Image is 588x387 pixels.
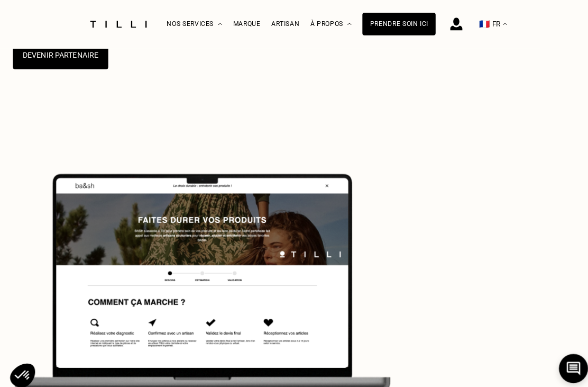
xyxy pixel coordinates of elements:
[305,1,345,48] div: À propos
[214,23,218,25] img: Menu déroulant
[442,17,454,30] img: icône connexion
[164,1,218,48] div: Nos services
[465,1,503,48] button: 🇫🇷 FR
[267,20,295,28] a: Artisan
[356,13,428,35] a: Prendre soin ici
[13,41,106,68] button: Devenir Partenaire
[85,21,148,28] img: Logo du service de couturière Tilli
[470,19,481,29] span: 🇫🇷
[494,23,498,25] img: menu déroulant
[229,20,256,28] a: Marque
[341,23,345,25] img: Menu déroulant à propos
